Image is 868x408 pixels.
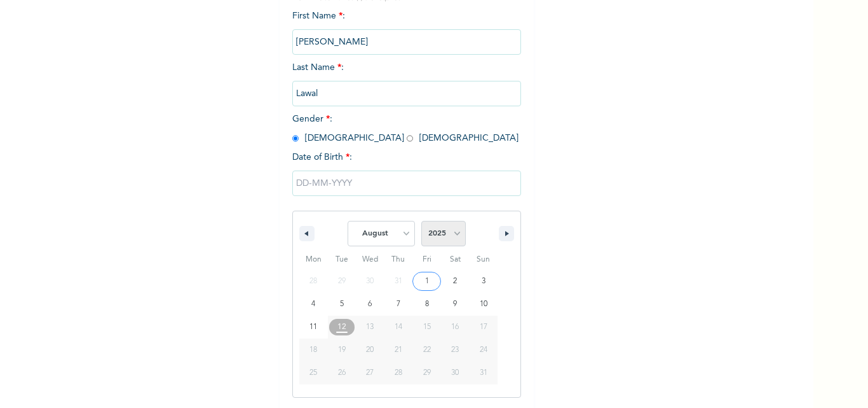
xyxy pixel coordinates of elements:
button: 28 [384,362,413,384]
span: 9 [453,293,457,316]
span: 26 [338,362,346,384]
span: Sun [469,250,498,270]
button: 29 [412,362,441,384]
span: 29 [423,362,431,384]
span: 20 [366,339,374,362]
button: 3 [469,270,498,293]
button: 14 [384,316,413,339]
button: 13 [356,316,384,339]
span: 4 [311,293,315,316]
input: Enter your first name [292,29,521,55]
span: 16 [451,316,459,339]
span: Sat [441,250,470,270]
span: 28 [395,362,402,384]
span: 27 [366,362,374,384]
span: 13 [366,316,374,339]
button: 18 [299,339,328,362]
button: 5 [328,293,356,316]
button: 22 [412,339,441,362]
button: 11 [299,316,328,339]
span: 12 [337,316,346,339]
span: 19 [338,339,346,362]
button: 10 [469,293,498,316]
button: 25 [299,362,328,384]
span: 2 [453,270,457,293]
button: 30 [441,362,470,384]
button: 4 [299,293,328,316]
span: Date of Birth : [292,151,352,164]
span: 7 [397,293,400,316]
button: 20 [356,339,384,362]
button: 17 [469,316,498,339]
span: Tue [328,250,356,270]
span: Last Name : [292,63,521,98]
input: DD-MM-YYYY [292,171,521,196]
input: Enter your last name [292,81,521,106]
button: 1 [412,270,441,293]
span: 18 [309,339,317,362]
span: First Name : [292,11,521,46]
span: 6 [368,293,372,316]
span: Fri [412,250,441,270]
span: 31 [480,362,487,384]
span: 3 [482,270,485,293]
button: 19 [328,339,356,362]
span: 23 [451,339,459,362]
span: 22 [423,339,431,362]
button: 15 [412,316,441,339]
span: 25 [309,362,317,384]
button: 21 [384,339,413,362]
button: 12 [328,316,356,339]
button: 2 [441,270,470,293]
span: 10 [480,293,487,316]
span: Gender : [DEMOGRAPHIC_DATA] [DEMOGRAPHIC_DATA] [292,115,519,143]
button: 27 [356,362,384,384]
button: 26 [328,362,356,384]
span: 11 [309,316,317,339]
button: 24 [469,339,498,362]
span: 14 [395,316,402,339]
span: 1 [425,270,429,293]
button: 16 [441,316,470,339]
button: 31 [469,362,498,384]
span: 24 [480,339,487,362]
span: 15 [423,316,431,339]
button: 6 [356,293,384,316]
span: 5 [340,293,344,316]
span: 30 [451,362,459,384]
button: 7 [384,293,413,316]
button: 9 [441,293,470,316]
span: 8 [425,293,429,316]
span: Mon [299,250,328,270]
span: 17 [480,316,487,339]
span: Thu [384,250,413,270]
span: Wed [356,250,384,270]
button: 8 [412,293,441,316]
button: 23 [441,339,470,362]
span: 21 [395,339,402,362]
